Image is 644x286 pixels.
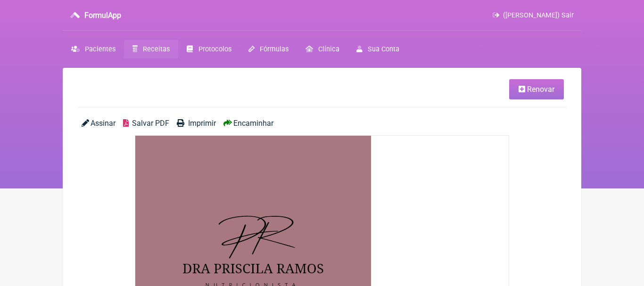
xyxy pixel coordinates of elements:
[124,40,178,58] a: Receitas
[223,119,273,128] a: Encaminhar
[85,45,116,53] span: Pacientes
[91,119,116,128] span: Assinar
[527,85,554,94] span: Renovar
[177,119,215,128] a: Imprimir
[503,11,574,19] span: ([PERSON_NAME]) Sair
[63,40,124,58] a: Pacientes
[368,45,399,53] span: Sua Conta
[318,45,339,53] span: Clínica
[178,40,239,58] a: Protocolos
[132,119,169,128] span: Salvar PDF
[240,40,297,58] a: Fórmulas
[348,40,408,58] a: Sua Conta
[188,119,216,128] span: Imprimir
[493,11,574,19] a: ([PERSON_NAME]) Sair
[198,45,231,53] span: Protocolos
[123,119,169,128] a: Salvar PDF
[84,11,121,20] h3: FormulApp
[233,119,273,128] span: Encaminhar
[82,119,116,128] a: Assinar
[143,45,170,53] span: Receitas
[297,40,348,58] a: Clínica
[260,45,289,53] span: Fórmulas
[509,79,564,99] a: Renovar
